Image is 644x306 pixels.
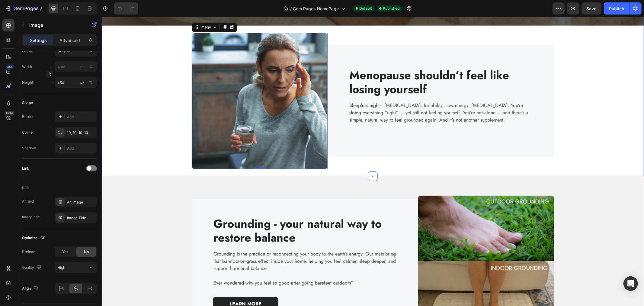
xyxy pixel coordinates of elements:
[22,264,43,272] div: Quality
[89,80,93,85] div: %
[22,199,34,204] div: Alt text
[67,215,95,221] div: Image Title
[22,285,39,293] div: Align
[128,283,160,291] p: LEARN MORE
[248,85,431,107] p: Sleepless nights. [MEDICAL_DATA]. Irritability. Low energy. [MEDICAL_DATA]. You’re doing everythi...
[55,61,97,72] input: px%
[290,5,292,12] span: /
[22,114,34,119] div: Border
[2,2,45,15] button: 7
[80,64,85,70] div: px
[112,198,280,229] strong: Grounding - your natural way to restore balance
[89,64,93,70] div: %
[623,276,638,291] div: Open Intercom Messenger
[22,166,29,171] div: Link
[67,114,95,120] div: Add...
[582,2,601,15] button: Save
[22,214,40,220] div: Image title
[114,2,138,15] div: Undo/Redo
[112,262,295,270] p: Ever wondered why you feel so good after going barefeet outdoors?
[609,5,624,12] div: Publish
[87,63,95,70] button: px
[67,200,95,205] div: Alt Image
[62,249,68,255] span: Yes
[80,80,85,85] div: px
[67,146,95,151] div: Add...
[22,145,36,151] div: Shadow
[79,63,86,70] button: %
[40,5,42,12] p: 7
[604,2,629,15] button: Publish
[22,185,29,191] div: SEO
[55,77,97,88] input: px%
[111,280,177,294] a: LEARN MORE
[248,50,407,80] strong: Menopause shouldn’t feel like losing yourself
[84,249,89,255] span: No
[67,130,95,135] div: 10, 10, 10, 10
[6,64,14,69] div: 450
[383,6,399,11] span: Published
[22,249,35,255] div: Preload
[57,265,65,270] span: High
[5,111,14,116] div: Beta
[112,233,295,255] p: Grounding is the practice of reconnecting your body to the earth’s energy. Our mats bring that ba...
[22,130,34,135] div: Corner
[59,37,80,44] p: Advanced
[293,5,339,12] span: Gem Pages HomePage
[102,17,644,306] iframe: Design area
[587,6,597,11] span: Save
[29,21,81,29] p: Image
[22,235,46,241] div: Optimize LCP
[79,79,86,86] button: %
[55,262,97,273] button: High
[22,64,32,70] label: Width
[359,6,372,11] span: Default
[22,100,33,106] div: Shape
[30,37,47,44] p: Settings
[87,79,95,86] button: px
[22,80,33,85] label: Height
